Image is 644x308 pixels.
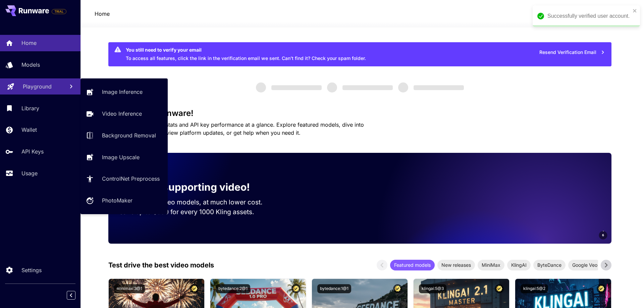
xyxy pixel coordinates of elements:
button: bytedance:1@1 [317,284,351,293]
p: Image Upscale [102,153,140,161]
p: Now supporting video! [138,180,250,195]
p: Background Removal [102,131,156,139]
p: Image Inference [102,88,143,96]
div: To access all features, click the link in the verification email we sent. Can’t find it? Check yo... [126,44,366,64]
p: Save up to $500 for every 1000 Kling assets. [119,207,275,217]
button: bytedance:2@1 [216,284,250,293]
a: Image Upscale [80,149,168,165]
button: Certified Model – Vetted for best performance and includes a commercial license. [190,284,199,293]
p: Usage [21,169,38,177]
span: MiniMax [478,261,504,268]
a: ControlNet Preprocess [80,171,168,187]
a: Video Inference [80,106,168,122]
button: klingai:5@3 [419,284,446,293]
div: Successfully verified user account. [547,12,631,20]
button: Resend Verification Email [536,46,609,59]
p: Home [21,39,37,47]
button: minimax:3@1 [114,284,145,293]
p: Run the best video models, at much lower cost. [119,197,275,207]
p: PhotoMaker [102,196,132,204]
button: close [633,8,637,13]
p: Test drive the best video models [108,260,214,270]
p: Home [95,10,110,18]
span: TRIAL [52,9,66,14]
p: Playground [23,82,52,90]
nav: breadcrumb [95,10,110,18]
span: Google Veo [568,261,601,268]
div: Collapse sidebar [72,289,80,301]
p: API Keys [21,147,44,156]
h3: Welcome to Runware! [108,109,611,118]
p: ControlNet Preprocess [102,175,160,183]
span: Add your payment card to enable full platform functionality. [52,7,66,15]
button: Certified Model – Vetted for best performance and includes a commercial license. [291,284,301,293]
p: Settings [21,266,42,274]
span: Featured models [390,261,435,268]
span: Check out your usage stats and API key performance at a glance. Explore featured models, dive int... [108,121,364,136]
span: 6 [602,233,604,238]
span: New releases [437,261,475,268]
div: You still need to verify your email [126,46,366,53]
span: ByteDance [533,261,566,268]
p: Models [21,61,40,69]
p: Video Inference [102,110,142,118]
a: Image Inference [80,84,168,100]
button: Collapse sidebar [67,291,75,300]
button: klingai:5@2 [521,284,548,293]
span: KlingAI [507,261,531,268]
button: Certified Model – Vetted for best performance and includes a commercial license. [393,284,402,293]
button: Certified Model – Vetted for best performance and includes a commercial license. [495,284,504,293]
a: Background Removal [80,127,168,144]
button: Certified Model – Vetted for best performance and includes a commercial license. [597,284,606,293]
a: PhotoMaker [80,192,168,209]
p: Wallet [21,126,37,134]
p: Library [21,104,39,112]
